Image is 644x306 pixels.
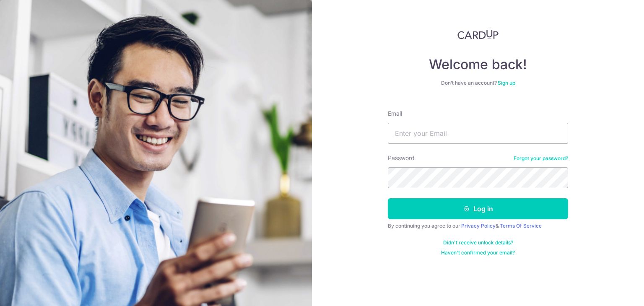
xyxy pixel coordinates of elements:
[498,80,515,86] a: Sign up
[388,198,568,219] button: Log in
[388,109,402,118] label: Email
[457,29,499,39] img: CardUp Logo
[500,223,542,229] a: Terms Of Service
[388,223,568,229] div: By continuing you agree to our &
[441,249,515,256] a: Haven't confirmed your email?
[388,56,568,73] h4: Welcome back!
[388,80,568,86] div: Don’t have an account?
[514,155,568,162] a: Forgot your password?
[388,123,568,144] input: Enter your Email
[443,239,513,246] a: Didn't receive unlock details?
[461,223,496,229] a: Privacy Policy
[388,154,415,162] label: Password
